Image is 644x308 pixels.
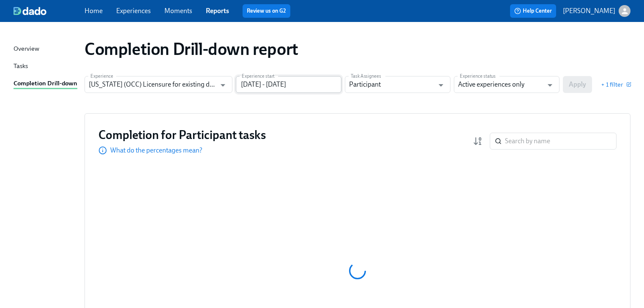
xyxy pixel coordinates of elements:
[14,79,77,89] div: Completion Drill-down
[14,61,28,72] div: Tasks
[601,80,630,89] button: + 1 filter
[85,39,298,59] h1: Completion Drill-down report
[510,4,556,18] button: Help Center
[514,7,552,15] span: Help Center
[434,79,448,92] button: Open
[505,133,617,150] input: Search by name
[85,7,103,15] a: Home
[206,7,229,15] a: Reports
[14,79,78,89] a: Completion Drill-down
[116,7,151,15] a: Experiences
[98,127,266,142] h3: Completion for Participant tasks
[14,7,46,15] img: dado
[543,79,557,92] button: Open
[247,7,286,15] a: Review us on G2
[473,136,483,146] svg: Completion rate (low to high)
[110,146,202,155] p: What do the percentages mean?
[14,61,78,72] a: Tasks
[243,4,290,18] button: Review us on G2
[14,7,85,15] a: dado
[216,79,229,92] button: Open
[563,5,630,17] button: [PERSON_NAME]
[14,44,39,55] div: Overview
[164,7,192,15] a: Moments
[563,6,615,16] p: [PERSON_NAME]
[14,44,78,55] a: Overview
